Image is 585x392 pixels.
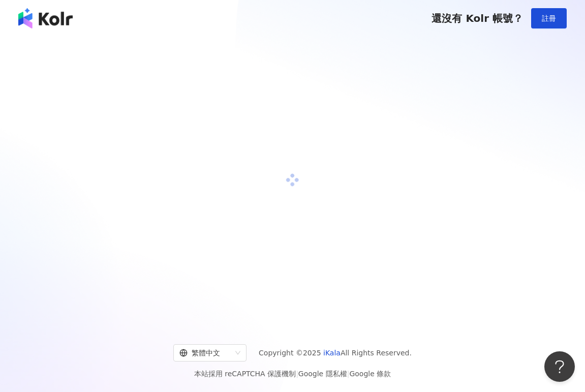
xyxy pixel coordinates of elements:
span: 本站採用 reCAPTCHA 保護機制 [194,368,391,380]
span: Copyright © 2025 All Rights Reserved. [259,347,412,359]
span: | [347,370,350,378]
a: Google 隱私權 [298,370,347,378]
span: 還沒有 Kolr 帳號？ [432,12,523,24]
img: logo [18,8,73,28]
button: 註冊 [531,8,567,28]
span: | [296,370,298,378]
iframe: Help Scout Beacon - Open [544,351,575,382]
span: 註冊 [542,14,556,22]
div: 繁體中文 [179,345,231,361]
a: iKala [323,349,341,357]
a: Google 條款 [349,370,391,378]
